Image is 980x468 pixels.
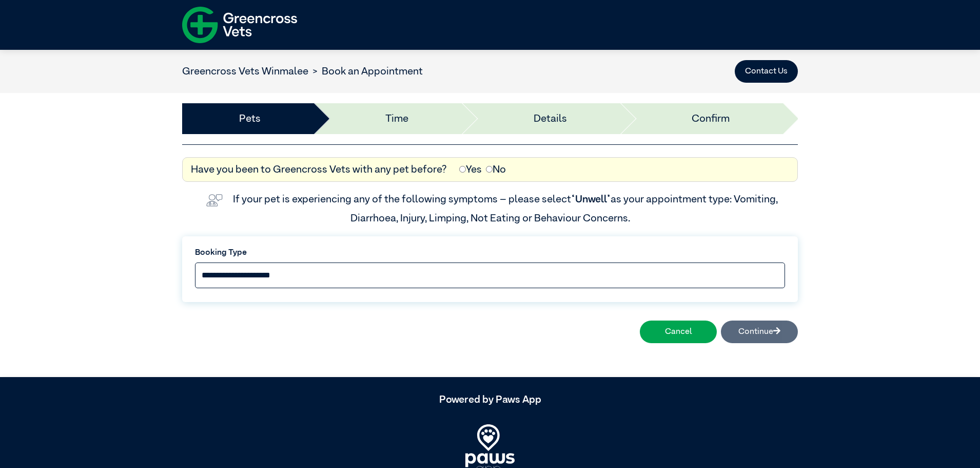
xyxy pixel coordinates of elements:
[640,321,717,343] button: Cancel
[182,64,423,79] nav: breadcrumb
[233,194,780,223] label: If your pet is experiencing any of the following symptoms – please select as your appointment typ...
[182,66,308,77] a: Greencross Vets Winmalee
[182,3,297,47] img: f-logo
[459,162,482,177] label: Yes
[459,166,466,173] input: Yes
[486,166,493,173] input: No
[308,64,423,79] li: Book an Appointment
[486,162,506,177] label: No
[182,394,798,406] h5: Powered by Paws App
[571,194,611,204] span: “Unwell”
[191,162,447,177] label: Have you been to Greencross Vets with any pet before?
[195,247,785,259] label: Booking Type
[735,60,798,83] button: Contact Us
[239,111,261,126] a: Pets
[202,190,227,211] img: vet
